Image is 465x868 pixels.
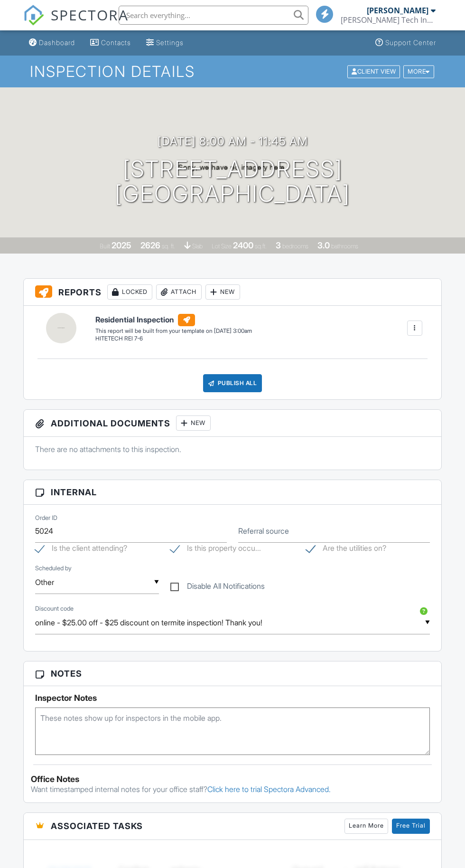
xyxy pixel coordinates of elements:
img: The Best Home Inspection Software - Spectora [23,5,44,26]
a: Dashboard [25,34,79,52]
div: Hite Tech Inspections [341,15,436,25]
div: Contacts [101,38,131,47]
span: SPECTORA [51,5,129,25]
h3: Additional Documents [24,410,441,437]
div: Settings [156,38,184,47]
div: This report will be built from your template on [DATE] 3:00am [95,327,252,335]
a: Free Trial [392,819,430,834]
h3: Internal [24,480,441,505]
label: Referral source [238,526,289,536]
a: SPECTORA [23,13,129,33]
span: slab [192,243,203,250]
span: Associated Tasks [51,820,143,832]
span: sq.ft. [255,243,267,250]
div: Support Center [385,38,436,47]
label: Disable All Notifications [170,582,265,594]
label: Are the utilities on? [306,544,386,556]
div: Locked [107,284,152,300]
div: Publish All [203,374,262,392]
label: Is the client attending? [35,544,127,556]
input: Search everything... [119,6,308,25]
a: Learn More [344,819,388,834]
h1: Inspection Details [30,63,435,80]
div: More [403,65,434,78]
div: Dashboard [39,38,75,47]
div: 2025 [112,240,131,250]
a: Contacts [86,34,135,52]
div: New [176,415,211,431]
div: Office Notes [31,774,434,784]
div: 3 [276,240,281,250]
div: 3.0 [317,240,330,250]
a: Support Center [372,34,440,52]
span: Lot Size [212,243,232,250]
div: HITETECH REI 7-6 [95,335,252,343]
div: [PERSON_NAME] [367,6,428,15]
label: Order ID [35,514,57,522]
h3: [DATE] 8:00 am - 11:45 am [158,135,308,148]
a: Click here to trial Spectora Advanced. [207,784,331,794]
div: Attach [156,284,202,300]
span: Built [100,243,110,250]
label: Discount code [35,604,74,613]
span: sq. ft. [162,243,175,250]
h3: Notes [24,661,441,686]
div: 2626 [140,240,160,250]
span: bathrooms [331,243,358,250]
div: Client View [347,65,400,78]
h5: Inspector Notes [35,693,430,703]
div: New [205,284,240,300]
h3: Reports [24,279,441,306]
a: Settings [142,34,187,52]
a: Client View [346,67,402,75]
p: Want timestamped internal notes for your office staff? [31,784,434,794]
h1: [STREET_ADDRESS] [GEOGRAPHIC_DATA] [115,157,350,207]
p: There are no attachments to this inspection. [35,444,430,454]
h6: Residential Inspection [95,314,252,326]
span: bedrooms [282,243,308,250]
label: Scheduled by [35,564,72,573]
div: 2400 [233,240,253,250]
label: Is this property occupied? [170,544,261,556]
